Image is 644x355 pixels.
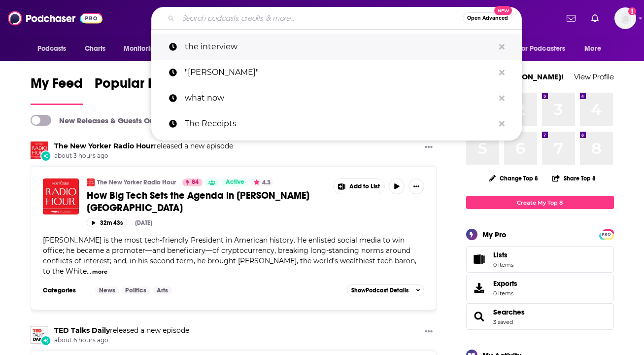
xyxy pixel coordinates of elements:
a: The New Yorker Radio Hour [97,178,176,186]
span: Lists [493,250,508,259]
a: How Big Tech Sets the Agenda in [PERSON_NAME] [GEOGRAPHIC_DATA] [87,189,326,214]
a: PRO [601,230,612,238]
div: Search podcasts, credits, & more... [151,7,522,30]
input: Search podcasts, credits, & more... [178,10,463,26]
span: PRO [601,231,612,238]
span: Exports [470,281,489,295]
div: My Pro [482,230,507,239]
h3: Categories [43,286,87,294]
span: Monitoring [124,42,159,56]
svg: Add a profile image [628,7,636,15]
button: Show More Button [408,178,424,194]
h3: released a new episode [54,326,189,335]
span: [PERSON_NAME] is the most tech-friendly President in American history. He enlisted social media t... [43,236,416,276]
div: New Episode [40,150,51,161]
button: 32m 43s [87,218,127,227]
span: New [494,6,512,15]
a: what now [151,85,522,111]
button: Share Top 8 [552,169,596,188]
a: Arts [153,286,172,294]
button: open menu [31,39,79,58]
img: The New Yorker Radio Hour [31,142,48,159]
span: Lists [470,252,489,266]
a: News [95,286,119,294]
button: open menu [512,39,580,58]
span: 0 items [493,261,513,268]
span: about 3 hours ago [54,152,233,160]
span: Show Podcast Details [351,287,408,294]
p: what now [185,85,494,111]
a: Show notifications dropdown [587,10,603,27]
span: 84 [192,177,199,187]
span: Podcasts [37,42,67,56]
a: Politics [121,286,150,294]
p: The Receipts [185,111,494,137]
a: New Releases & Guests Only [31,115,160,126]
p: "Tim Cook" [185,60,494,85]
img: The New Yorker Radio Hour [87,178,95,186]
button: Show More Button [421,326,437,338]
button: more [92,268,107,276]
a: the interview [151,34,522,60]
span: Popular Feed [95,75,178,98]
a: "[PERSON_NAME]" [151,60,522,85]
button: ShowPodcast Details [347,284,425,296]
div: New Episode [40,335,51,346]
a: My Feed [31,75,83,105]
span: Open Advanced [467,16,508,21]
a: Exports [466,275,614,301]
button: Show profile menu [614,7,636,29]
span: Active [226,177,244,187]
button: Open AdvancedNew [463,12,512,24]
a: The New Yorker Radio Hour [54,142,154,150]
span: Lists [493,250,513,259]
a: The Receipts [151,111,522,137]
div: [DATE] [135,219,152,226]
span: Add to List [349,183,380,190]
a: 3 saved [493,319,513,325]
button: open menu [117,39,171,58]
img: Podchaser - Follow, Share and Rate Podcasts [8,9,102,28]
span: How Big Tech Sets the Agenda in [PERSON_NAME] [GEOGRAPHIC_DATA] [87,189,309,214]
button: Show More Button [421,142,437,154]
button: open menu [577,39,613,58]
span: My Feed [31,75,83,98]
span: Charts [85,42,106,56]
h3: released a new episode [54,142,233,151]
a: Popular Feed [95,75,178,105]
a: Searches [493,308,525,317]
span: ... [87,267,91,276]
span: 0 items [493,290,517,297]
a: Searches [470,310,489,323]
img: User Profile [614,7,636,29]
span: For Podcasters [518,42,566,56]
a: Lists [466,246,614,273]
span: Searches [466,303,614,330]
button: Change Top 8 [483,172,544,184]
a: 84 [182,178,203,186]
button: Show More Button [334,179,385,194]
a: Charts [78,39,112,58]
p: the interview [185,34,494,60]
img: TED Talks Daily [31,326,48,344]
span: Logged in as esmith_bg [614,7,636,29]
a: View Profile [574,72,614,81]
span: More [584,42,601,56]
span: Exports [493,279,517,288]
a: Active [222,178,248,186]
a: Create My Top 8 [466,196,614,209]
img: How Big Tech Sets the Agenda in Trump’s America [43,178,79,214]
button: 4.3 [251,178,273,186]
a: TED Talks Daily [54,326,110,335]
span: about 6 hours ago [54,336,189,345]
a: Show notifications dropdown [563,10,579,27]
